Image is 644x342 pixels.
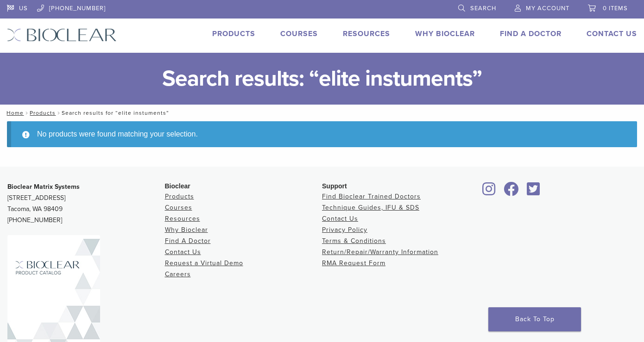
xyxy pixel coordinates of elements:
[24,111,30,115] span: /
[501,187,522,197] a: Bioclear
[343,29,390,38] a: Resources
[500,29,562,38] a: Find A Doctor
[212,29,255,38] a: Products
[526,5,569,12] span: My Account
[165,248,201,256] a: Contact Us
[4,110,24,116] a: Home
[322,226,367,234] a: Privacy Policy
[165,237,211,245] a: Find A Doctor
[488,307,581,331] a: Back To Top
[524,187,543,197] a: Bioclear
[165,226,208,234] a: Why Bioclear
[280,29,318,38] a: Courses
[56,111,62,115] span: /
[165,270,191,278] a: Careers
[322,204,419,211] a: Technique Guides, IFU & SDS
[7,28,117,42] img: Bioclear
[165,215,200,223] a: Resources
[322,259,385,267] a: RMA Request Form
[415,29,475,38] a: Why Bioclear
[165,193,194,200] a: Products
[7,183,80,191] strong: Bioclear Matrix Systems
[165,182,190,190] span: Bioclear
[322,237,386,245] a: Terms & Conditions
[480,187,499,197] a: Bioclear
[322,248,438,256] a: Return/Repair/Warranty Information
[322,215,358,223] a: Contact Us
[165,204,192,211] a: Courses
[7,121,637,147] div: No products were found matching your selection.
[30,110,56,116] a: Products
[322,193,421,200] a: Find Bioclear Trained Doctors
[7,181,165,226] p: [STREET_ADDRESS] Tacoma, WA 98409 [PHONE_NUMBER]
[470,5,496,12] span: Search
[322,182,347,190] span: Support
[165,259,243,267] a: Request a Virtual Demo
[587,29,637,38] a: Contact Us
[603,5,628,12] span: 0 items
